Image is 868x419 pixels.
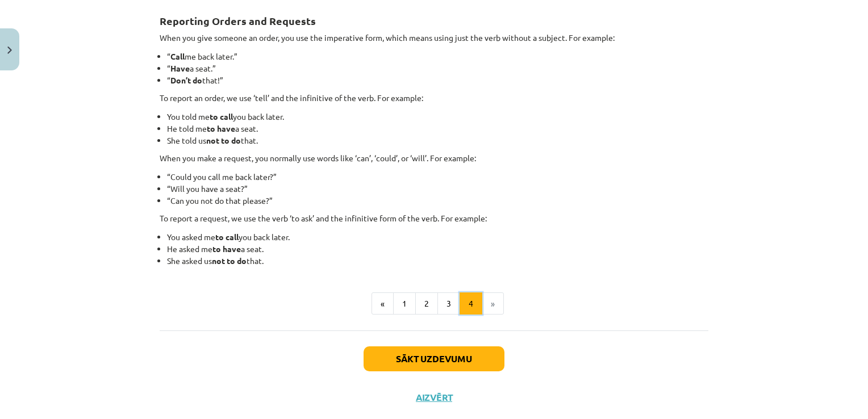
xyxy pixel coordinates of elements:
li: You asked me you back later. [167,231,708,243]
img: icon-close-lesson-0947bae3869378f0d4975bcd49f059093ad1ed9edebbc8119c70593378902aed.svg [7,47,12,54]
nav: Page navigation example [160,292,708,315]
strong: not to do [206,135,241,145]
p: When you make a request, you normally use words like ‘can’, ‘could’, or ‘will’. For example: [160,152,708,164]
li: She asked us that. [167,255,708,267]
strong: Have [170,63,190,73]
button: 3 [437,292,460,315]
li: “Can you not do that please?” [167,195,708,207]
li: “ that!” [167,74,708,86]
button: « [372,292,394,315]
p: When you give someone an order, you use the imperative form, which means using just the verb with... [160,32,708,44]
li: “ me back later.” [167,51,708,62]
strong: Reporting Orders and Requests [160,14,316,27]
button: 2 [415,292,438,315]
li: She told us that. [167,135,708,146]
strong: to have [212,244,241,254]
li: “ a seat.” [167,62,708,74]
strong: to call [210,111,233,121]
p: To report a request, we use the verb ‘to ask’ and the infinitive form of the verb. For example: [160,212,708,224]
li: “Could you call me back later?” [167,171,708,183]
strong: Don’t do [170,75,202,85]
li: You told me you back later. [167,111,708,123]
button: 1 [393,292,416,315]
strong: not to do [212,255,247,266]
li: He asked me a seat. [167,243,708,255]
strong: to call [215,232,239,242]
button: 4 [460,292,482,315]
button: Aizvērt [412,392,456,403]
li: He told me a seat. [167,123,708,135]
strong: Call [170,51,185,61]
button: Sākt uzdevumu [364,346,504,371]
strong: to have [207,123,235,133]
p: To report an order, we use ‘tell’ and the infinitive of the verb. For example: [160,92,708,104]
li: “Will you have a seat?” [167,183,708,195]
